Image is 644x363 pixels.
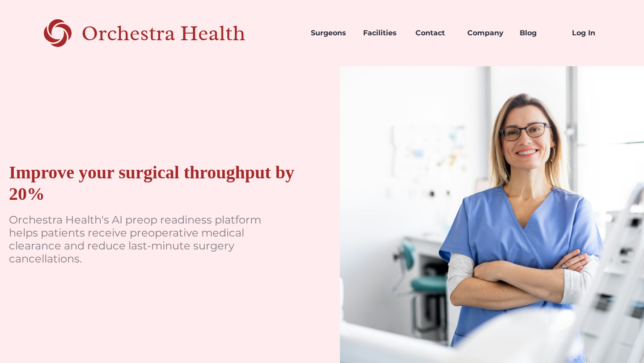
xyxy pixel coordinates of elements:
p: Orchestra Health's AI preop readiness platform helps patients receive preoperative medical cleara... [9,214,277,265]
a: Surgeons [304,18,356,48]
a: Contact [408,18,461,48]
a: home [27,18,277,48]
a: Facilities [356,18,408,48]
a: Company [460,18,513,48]
div: Improve your surgical throughput by 20% [9,162,295,205]
a: Blog [513,18,565,48]
a: Log In [565,18,617,48]
div: Orchestra Health [81,24,277,42]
